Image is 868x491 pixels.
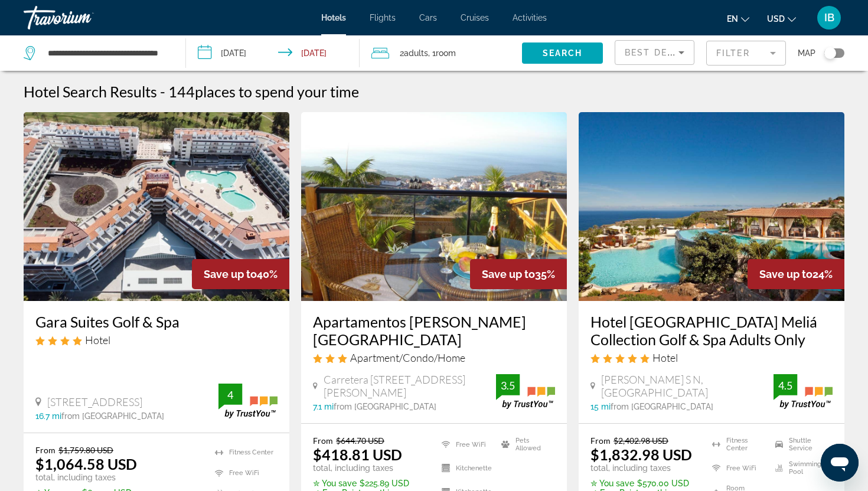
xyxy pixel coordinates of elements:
[313,436,333,446] span: From
[706,436,769,453] li: Fitness Center
[625,48,686,57] span: Best Deals
[35,473,152,482] p: total, including taxes
[400,45,428,61] span: 2
[35,313,278,330] a: Gara Suites Golf & Spa
[313,313,555,348] a: Apartamentos [PERSON_NAME][GEOGRAPHIC_DATA]
[35,411,61,421] span: 16.7 mi
[24,2,142,33] a: Travorium
[611,402,713,411] span: from [GEOGRAPHIC_DATA]
[192,259,289,289] div: 40%
[652,351,678,364] span: Hotel
[625,45,684,60] mat-select: Sort by
[313,479,427,488] p: $225.89 USD
[767,10,796,27] button: Change currency
[313,402,334,411] span: 7.1 mi
[727,14,738,24] span: en
[436,48,456,58] span: Room
[186,35,360,71] button: Check-in date: Sep 18, 2025 Check-out date: Sep 25, 2025
[706,459,769,477] li: Free WiFi
[313,351,555,364] div: 3 star Apartment
[334,402,436,411] span: from [GEOGRAPHIC_DATA]
[58,445,113,455] del: $1,759.80 USD
[774,378,797,392] div: 4.5
[522,42,603,64] button: Search
[767,14,785,24] span: USD
[759,268,812,280] span: Save up to
[590,402,611,411] span: 15 mi
[313,463,427,473] p: total, including taxes
[482,268,535,280] span: Save up to
[513,13,547,22] a: Activities
[821,444,859,482] iframe: Кнопка для запуску вікна повідомлень
[35,445,56,455] span: From
[543,48,583,58] span: Search
[47,395,142,408] span: [STREET_ADDRESS]
[195,83,359,100] span: places to spend your time
[35,455,137,473] ins: $1,064.58 USD
[404,48,428,58] span: Adults
[769,459,833,477] li: Swimming Pool
[496,374,555,409] img: trustyou-badge.svg
[419,13,437,22] a: Cars
[85,333,110,346] span: Hotel
[461,13,489,22] a: Cruises
[209,445,278,460] li: Fitness Center
[313,479,357,488] span: ✮ You save
[61,411,164,421] span: from [GEOGRAPHIC_DATA]
[218,388,242,402] div: 4
[160,83,165,100] span: -
[590,463,697,473] p: total, including taxes
[495,436,555,453] li: Pets Allowed
[590,351,833,364] div: 5 star Hotel
[496,378,520,392] div: 3.5
[436,459,495,477] li: Kitchenette
[24,112,289,301] img: Hotel image
[35,333,278,346] div: 4 star Hotel
[301,112,567,301] img: Hotel image
[218,384,278,418] img: trustyou-badge.svg
[209,466,278,480] li: Free WiFi
[601,373,774,399] span: [PERSON_NAME] S N, [GEOGRAPHIC_DATA]
[814,5,844,30] button: User Menu
[590,436,611,446] span: From
[727,10,749,27] button: Change language
[370,13,396,22] a: Flights
[824,12,834,24] span: IB
[590,479,697,488] p: $570.00 USD
[579,112,844,301] img: Hotel image
[590,479,634,488] span: ✮ You save
[798,45,815,61] span: Map
[350,351,465,364] span: Apartment/Condo/Home
[168,83,359,100] h2: 144
[769,436,833,453] li: Shuttle Service
[614,436,668,446] del: $2,402.98 USD
[748,259,844,289] div: 24%
[706,40,786,66] button: Filter
[815,48,844,58] button: Toggle map
[360,35,522,71] button: Travelers: 2 adults, 0 children
[336,436,384,446] del: $644.70 USD
[313,446,402,463] ins: $418.81 USD
[204,268,257,280] span: Save up to
[590,446,692,463] ins: $1,832.98 USD
[321,13,346,22] a: Hotels
[428,45,456,61] span: , 1
[590,313,833,348] a: Hotel [GEOGRAPHIC_DATA] Meliá Collection Golf & Spa Adults Only
[324,373,496,399] span: Carretera [STREET_ADDRESS][PERSON_NAME]
[470,259,567,289] div: 35%
[24,83,157,100] h1: Hotel Search Results
[774,374,833,409] img: trustyou-badge.svg
[436,436,495,453] li: Free WiFi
